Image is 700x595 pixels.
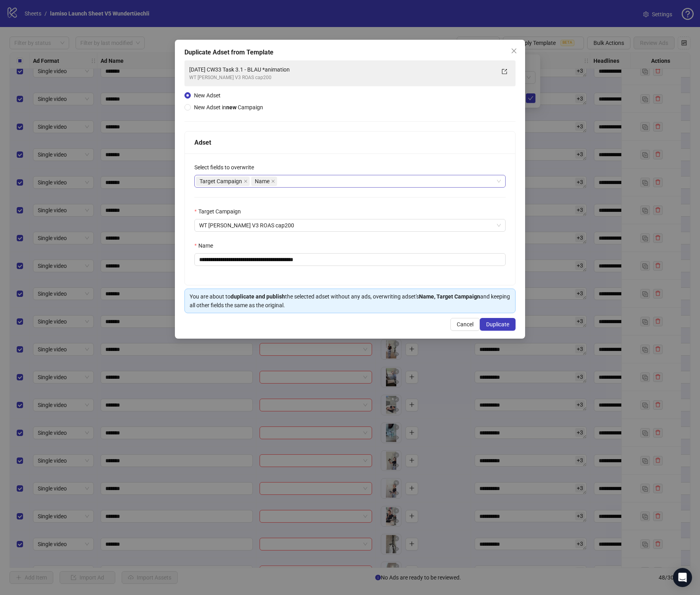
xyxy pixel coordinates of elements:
span: Target Campaign [200,177,242,186]
div: [DATE] CW33 Task 3.1 - BLAU *animation [189,65,495,74]
div: Duplicate Adset from Template [184,48,516,57]
span: close [271,179,275,183]
span: New Adset [194,92,221,99]
button: Close [508,45,520,57]
span: export [502,69,507,74]
span: Name [251,176,277,186]
div: WT [PERSON_NAME] V3 ROAS cap200 [189,74,495,81]
span: WT ARTUR V3 ROAS cap200 [199,219,501,231]
span: close [511,48,517,54]
input: Name [194,253,506,266]
span: Duplicate [486,321,509,328]
div: Open Intercom Messenger [673,568,692,587]
span: close [244,179,248,183]
strong: duplicate and publish [231,293,285,300]
button: Cancel [450,318,480,331]
label: Target Campaign [194,207,246,216]
strong: Name, Target Campaign [419,293,480,300]
div: You are about to the selected adset without any ads, overwriting adset's and keeping all other fi... [190,292,510,310]
span: Target Campaign [196,176,250,186]
button: Duplicate [480,318,516,331]
label: Select fields to overwrite [194,163,259,172]
span: Cancel [457,321,473,328]
span: Name [255,177,270,186]
strong: new [226,104,237,110]
label: Name [194,241,218,250]
div: Adset [194,138,506,147]
span: New Adset in Campaign [194,104,263,110]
